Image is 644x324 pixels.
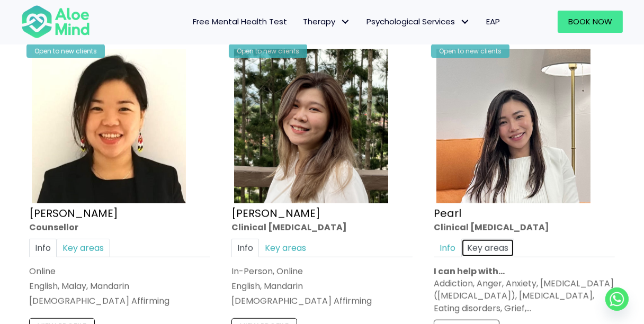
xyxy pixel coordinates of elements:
[605,287,629,311] a: Whatsapp
[185,11,295,33] a: Free Mental Health Test
[32,49,186,203] img: Karen Counsellor
[234,49,388,203] img: Kelly Clinical Psychologist
[434,221,615,233] div: Clinical [MEDICAL_DATA]
[21,4,90,39] img: Aloe mind Logo
[434,239,461,257] a: Info
[458,14,473,30] span: Psychological Services: submenu
[29,265,210,277] div: Online
[295,11,359,33] a: TherapyTherapy: submenu
[29,206,118,221] a: [PERSON_NAME]
[568,16,612,27] span: Book Now
[29,221,210,233] div: Counsellor
[231,265,413,277] div: In-Person, Online
[231,295,413,308] div: [DEMOGRAPHIC_DATA] Affirming
[29,281,210,293] p: English, Malay, Mandarin
[231,281,413,293] p: English, Mandarin
[102,11,507,33] nav: Menu
[303,16,351,27] span: Therapy
[29,295,210,308] div: [DEMOGRAPHIC_DATA] Affirming
[259,239,312,257] a: Key areas
[478,11,508,33] a: EAP
[57,239,110,257] a: Key areas
[229,44,307,58] div: Open to new clients
[434,206,461,221] a: Pearl
[29,239,57,257] a: Info
[558,11,623,33] a: Book Now
[359,11,478,33] a: Psychological ServicesPsychological Services: submenu
[366,16,470,27] span: Psychological Services
[231,221,413,233] div: Clinical [MEDICAL_DATA]
[436,49,591,203] img: Pearl photo
[486,16,500,27] span: EAP
[434,278,615,315] div: Addiction, Anger, Anxiety, [MEDICAL_DATA] ([MEDICAL_DATA]), [MEDICAL_DATA], Eating disorders, Gri...
[26,44,105,58] div: Open to new clients
[193,16,287,27] span: Free Mental Health Test
[431,44,509,58] div: Open to new clients
[338,14,353,30] span: Therapy: submenu
[231,206,320,221] a: [PERSON_NAME]
[434,265,615,277] p: I can help with…
[461,239,514,257] a: Key areas
[231,239,259,257] a: Info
